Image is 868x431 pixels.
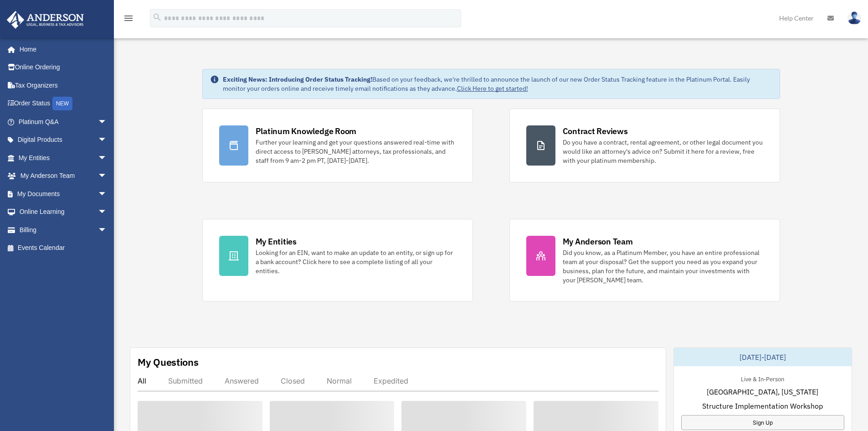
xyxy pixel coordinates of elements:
[6,149,121,167] a: My Entitiesarrow_drop_down
[674,348,852,366] div: [DATE]-[DATE]
[202,109,473,182] a: Platinum Knowledge Room Further your learning and get your questions answered real-time with dire...
[563,125,628,137] div: Contract Reviews
[563,236,633,247] div: My Anderson Team
[256,248,456,275] div: Looking for an EIN, want to make an update to an entity, or sign up for a bank account? Click her...
[374,376,408,385] div: Expedited
[734,374,791,383] div: Live & In-Person
[6,58,121,77] a: Online Ordering
[281,376,305,385] div: Closed
[847,11,861,25] img: User Pic
[457,84,528,93] a: Click Here to get started!
[98,221,116,239] span: arrow_drop_down
[509,109,780,182] a: Contract Reviews Do you have a contract, rental agreement, or other legal document you would like...
[6,203,121,221] a: Online Learningarrow_drop_down
[98,185,116,203] span: arrow_drop_down
[123,13,134,24] i: menu
[6,94,121,113] a: Order StatusNEW
[256,138,456,165] div: Further your learning and get your questions answered real-time with direct access to [PERSON_NAM...
[6,239,121,257] a: Events Calendar
[223,75,772,93] div: Based on your feedback, we're thrilled to announce the launch of our new Order Status Tracking fe...
[6,76,121,94] a: Tax Organizers
[6,113,121,131] a: Platinum Q&Aarrow_drop_down
[223,75,372,83] strong: Exciting News: Introducing Order Status Tracking!
[98,149,116,167] span: arrow_drop_down
[681,415,844,430] a: Sign Up
[138,376,146,385] div: All
[563,248,763,285] div: Did you know, as a Platinum Member, you have an entire professional team at your disposal? Get th...
[707,386,818,397] span: [GEOGRAPHIC_DATA], [US_STATE]
[6,131,121,149] a: Digital Productsarrow_drop_down
[168,376,203,385] div: Submitted
[98,131,116,150] span: arrow_drop_down
[256,125,357,137] div: Platinum Knowledge Room
[509,219,780,301] a: My Anderson Team Did you know, as a Platinum Member, you have an entire professional team at your...
[152,12,162,22] i: search
[202,219,473,301] a: My Entities Looking for an EIN, want to make an update to an entity, or sign up for a bank accoun...
[256,236,297,247] div: My Entities
[138,355,199,369] div: My Questions
[6,185,121,203] a: My Documentsarrow_drop_down
[4,11,87,29] img: Anderson Advisors Platinum Portal
[6,221,121,239] a: Billingarrow_drop_down
[6,167,121,185] a: My Anderson Teamarrow_drop_down
[6,40,116,58] a: Home
[98,167,116,186] span: arrow_drop_down
[702,400,823,411] span: Structure Implementation Workshop
[123,16,134,24] a: menu
[327,376,352,385] div: Normal
[98,113,116,131] span: arrow_drop_down
[52,97,72,110] div: NEW
[98,203,116,222] span: arrow_drop_down
[563,138,763,165] div: Do you have a contract, rental agreement, or other legal document you would like an attorney's ad...
[225,376,259,385] div: Answered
